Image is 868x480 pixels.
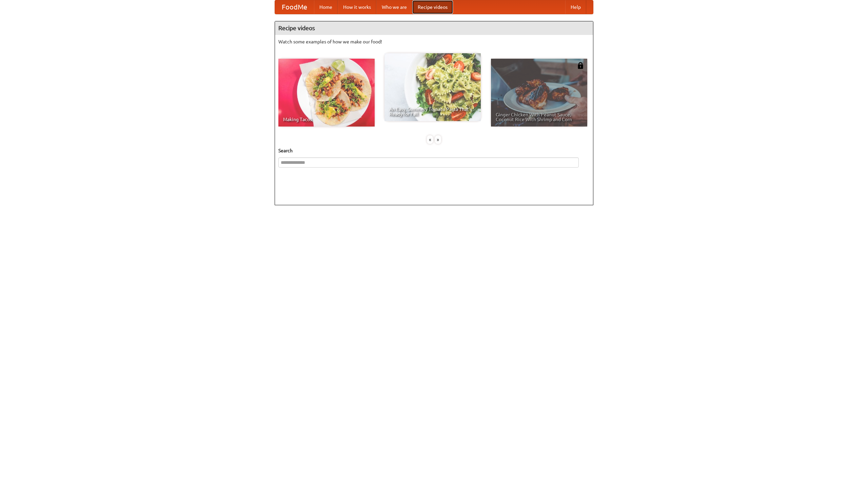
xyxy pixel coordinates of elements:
a: An Easy, Summery Tomato Pasta That's Ready for Fall [384,53,481,121]
a: Home [314,0,338,14]
span: An Easy, Summery Tomato Pasta That's Ready for Fall [389,107,476,116]
p: Watch some examples of how we make our food! [278,38,590,45]
a: Who we are [376,0,412,14]
img: 483408.png [577,62,584,69]
a: FoodMe [275,0,314,14]
div: » [435,135,441,144]
a: Help [565,0,586,14]
div: « [427,135,433,144]
a: Making Tacos [278,59,375,127]
span: Making Tacos [283,117,370,122]
h5: Search [278,147,590,154]
h4: Recipe videos [275,21,593,35]
a: Recipe videos [412,0,453,14]
a: How it works [338,0,376,14]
